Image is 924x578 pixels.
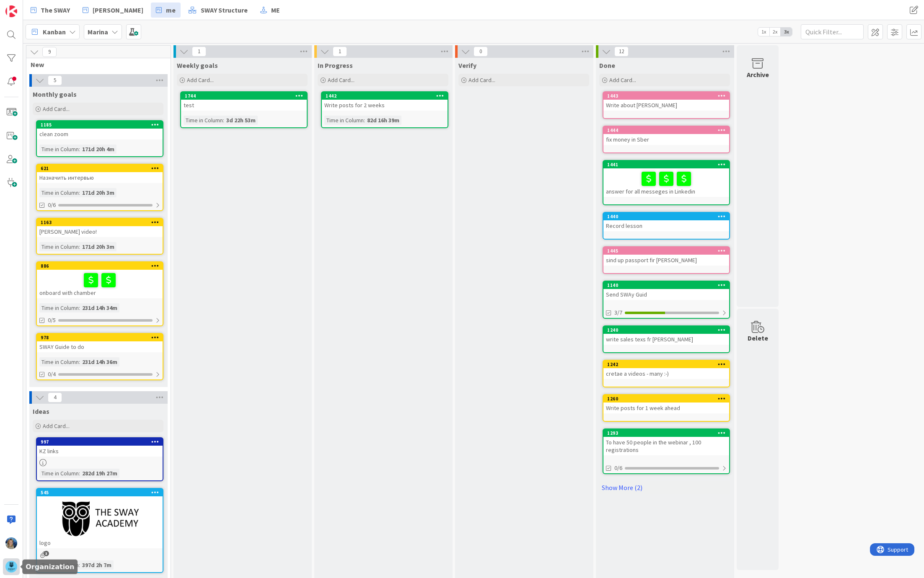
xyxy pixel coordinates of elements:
[603,395,729,403] div: 1260
[79,303,80,312] span: :
[603,281,729,289] div: 1140
[43,27,66,37] span: Kanban
[42,47,57,57] span: 9
[80,560,114,570] div: 397d 2h 7m
[223,116,224,125] span: :
[603,247,729,255] div: 1445
[468,76,495,84] span: Add Card...
[224,116,258,125] div: 3d 22h 53m
[255,3,285,18] a: ME
[48,201,56,209] span: 0/6
[328,76,355,84] span: Add Card...
[603,326,729,334] div: 1240
[5,5,17,17] img: Visit kanbanzone.com
[48,316,56,325] span: 0/5
[322,92,448,100] div: 1442
[41,263,163,269] div: 886
[603,92,729,100] div: 1443
[183,3,253,18] a: SWAY Structure
[181,92,307,111] div: 1744test
[614,46,629,57] span: 12
[88,28,108,36] b: Marina
[271,5,280,15] span: ME
[177,61,218,70] span: Weekly goals
[603,92,729,111] div: 1443Write about [PERSON_NAME]
[603,395,729,413] div: 1260Write posts for 1 week ahead
[48,392,62,403] span: 4
[607,93,729,99] div: 1443
[43,422,70,430] span: Add Card...
[769,28,781,36] span: 2x
[607,396,729,402] div: 1260
[18,1,38,11] span: Support
[603,220,729,231] div: Record lesson
[37,446,163,457] div: KZ links
[603,289,729,300] div: Send SWAy Guid
[333,46,347,57] span: 1
[599,61,615,70] span: Done
[365,116,401,125] div: 82d 16h 39m
[48,75,62,85] span: 5
[607,282,729,288] div: 1140
[26,3,75,18] a: The SWAY
[80,357,119,366] div: 231d 14h 36m
[609,76,636,84] span: Add Card...
[324,116,364,125] div: Time in Column
[603,361,729,368] div: 1242
[37,334,163,352] div: 978SWAY Guide to do
[41,122,163,128] div: 1185
[607,327,729,333] div: 1240
[781,28,792,36] span: 3x
[37,121,163,129] div: 1185
[185,93,307,99] div: 1744
[603,168,729,197] div: answer for all messeges in Linkedin
[758,28,769,36] span: 1x
[603,213,729,231] div: 1440Record lesson
[603,255,729,266] div: sind up passport fir [PERSON_NAME]
[614,308,622,317] span: 3/7
[37,489,163,496] div: 545
[603,361,729,379] div: 1242cretae a videos - many :-)
[603,161,729,168] div: 1441
[80,144,116,154] div: 171d 20h 4m
[37,341,163,352] div: SWAY Guide to do
[322,92,448,111] div: 1442Write posts for 2 weeks
[603,368,729,379] div: cretae a videos - many :-)
[614,464,622,472] span: 0/6
[39,303,79,312] div: Time in Column
[31,60,160,69] span: New
[78,3,148,18] a: [PERSON_NAME]
[458,61,476,70] span: Verify
[80,469,119,478] div: 282d 19h 27m
[603,134,729,145] div: fix money in Sber
[37,438,163,446] div: 997
[39,242,79,251] div: Time in Column
[181,92,307,100] div: 1744
[603,161,729,197] div: 1441answer for all messeges in Linkedin
[37,165,163,183] div: 621Назначить интервью
[93,5,143,15] span: [PERSON_NAME]
[603,437,729,455] div: To have 50 people in the webinar , 100 registrations
[37,219,163,237] div: 1163[PERSON_NAME] video!
[603,429,729,437] div: 1293
[79,188,80,197] span: :
[37,334,163,341] div: 978
[748,333,768,343] div: Delete
[37,172,163,183] div: Назначить интервью
[192,46,206,57] span: 1
[166,5,176,15] span: me
[201,5,248,15] span: SWAY Structure
[603,100,729,111] div: Write about [PERSON_NAME]
[318,61,353,70] span: In Progress
[41,219,163,225] div: 1163
[37,537,163,548] div: logo
[39,357,79,366] div: Time in Column
[41,335,163,341] div: 978
[37,438,163,457] div: 997KZ links
[41,5,70,15] span: The SWAY
[79,357,80,366] span: :
[599,481,730,494] a: Show More (2)
[48,370,56,379] span: 0/4
[603,429,729,455] div: 1293To have 50 people in the webinar , 100 registrations
[79,144,80,154] span: :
